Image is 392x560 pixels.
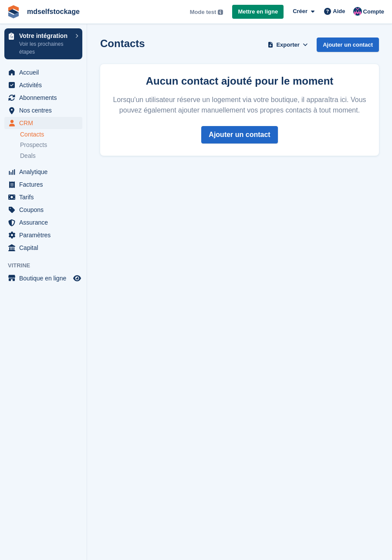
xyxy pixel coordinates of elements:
span: Boutique en ligne [19,272,71,284]
a: Ajouter un contact [201,126,277,143]
a: Deals [20,151,82,160]
span: Activités [19,79,71,91]
a: Boutique d'aperçu [72,273,82,283]
span: Deals [20,152,36,160]
a: menu [4,66,82,79]
span: Nos centres [19,104,71,116]
span: Aide [333,7,345,16]
strong: Aucun contact ajouté pour le moment [146,75,334,87]
span: Capital [19,242,71,254]
span: Paramètres [19,229,71,241]
a: Votre intégration Voir les prochaines étapes [4,28,82,59]
a: menu [4,229,82,241]
img: icon-info-grey-7440780725fd019a000dd9b08b2336e03edf1995a4989e88bcd33f0948082b44.svg [218,10,223,15]
p: Lorsqu'un utilisateur réserve un logement via votre boutique, il apparaîtra ici. Vous pouvez égal... [111,95,368,116]
span: Compte [363,7,384,16]
a: menu [4,178,82,191]
a: Mettre en ligne [232,5,284,19]
span: Assurance [19,216,71,229]
span: CRM [19,117,71,129]
button: Exporter [266,38,310,52]
a: menu [4,272,82,284]
a: menu [4,166,82,178]
span: Coupons [19,204,71,216]
span: Abonnements [19,92,71,104]
a: menu [4,242,82,254]
span: Exporter [276,41,299,49]
span: Vitrine [8,261,87,270]
a: menu [4,191,82,203]
span: Tarifs [19,191,71,203]
a: menu [4,216,82,229]
a: menu [4,117,82,129]
img: Melvin Dabonneville [353,7,362,16]
a: mdselfstockage [24,4,83,19]
span: Factures [19,178,71,191]
span: Analytique [19,166,71,178]
span: Prospects [20,141,47,149]
span: Accueil [19,66,71,79]
h1: Contacts [100,38,145,49]
a: Prospects [20,140,82,150]
a: Ajouter un contact [317,38,379,52]
a: menu [4,104,82,116]
a: Contacts [20,130,82,139]
span: Mettre en ligne [238,7,278,16]
span: Mode test [190,8,216,17]
p: Votre intégration [19,33,71,39]
span: Créer [293,7,308,16]
a: menu [4,79,82,91]
img: stora-icon-8386f47178a22dfd0bd8f6a31ec36ba5ce8667c1dd55bd0f319d3a0aa187defe.svg [7,5,20,18]
a: menu [4,92,82,104]
p: Voir les prochaines étapes [19,40,71,56]
a: menu [4,204,82,216]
